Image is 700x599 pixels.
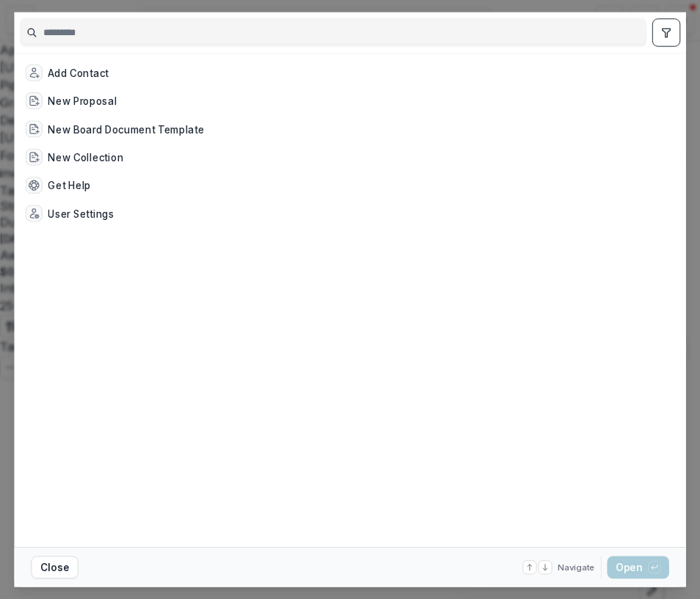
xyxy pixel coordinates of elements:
span: Navigate [558,561,595,573]
button: Open [607,556,668,578]
button: Close [31,556,78,578]
div: Get Help [48,178,91,193]
div: New Proposal [48,93,117,108]
div: User Settings [48,206,114,221]
div: New Collection [48,150,123,164]
button: toggle filters [652,18,680,46]
div: New Board Document Template [48,122,204,136]
div: Add Contact [48,65,108,80]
